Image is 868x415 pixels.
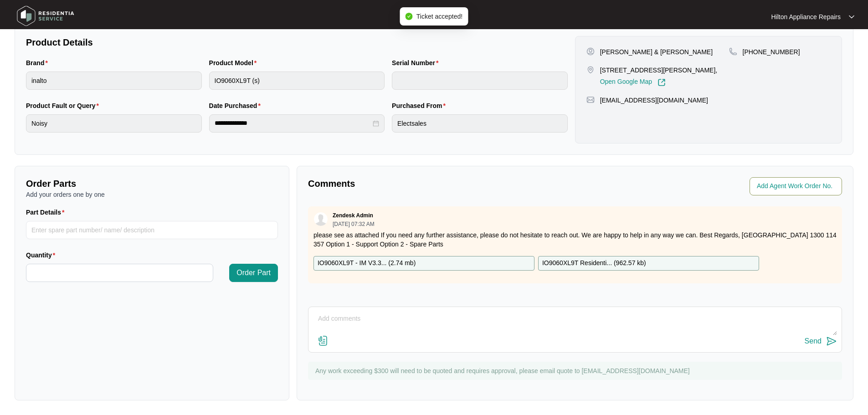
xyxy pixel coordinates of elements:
[600,47,713,56] p: [PERSON_NAME] & [PERSON_NAME]
[416,13,462,20] span: Ticket accepted!
[26,208,68,217] label: Part Details
[600,96,708,105] p: [EMAIL_ADDRESS][DOMAIN_NAME]
[209,58,261,67] label: Product Model
[586,47,595,56] img: user-pin
[392,58,442,67] label: Serial Number
[729,47,737,56] img: map-pin
[805,337,822,345] div: Send
[333,221,375,227] p: [DATE] 07:32 AM
[209,101,264,110] label: Date Purchased
[826,336,837,347] img: send-icon.svg
[771,12,841,21] p: Hilton Appliance Repairs
[308,177,569,190] p: Comments
[26,264,213,282] input: Quantity
[392,72,568,90] input: Serial Number
[392,101,449,110] label: Purchased From
[805,335,837,348] button: Send
[849,15,854,19] img: dropdown arrow
[26,101,103,110] label: Product Fault or Query
[586,96,595,104] img: map-pin
[392,114,568,133] input: Purchased From
[314,212,328,226] img: user.svg
[14,2,77,30] img: residentia service logo
[26,36,568,49] p: Product Details
[657,78,666,87] img: Link-External
[26,72,202,90] input: Brand
[406,13,413,20] span: check-circle
[600,78,666,87] a: Open Google Map
[26,221,278,239] input: Part Details
[229,264,278,282] button: Order Part
[600,66,718,75] p: [STREET_ADDRESS][PERSON_NAME],
[315,366,837,375] p: Any work exceeding $300 will need to be quoted and requires approval, please email quote to [EMAI...
[26,190,278,199] p: Add your orders one by one
[236,267,271,278] span: Order Part
[26,114,202,133] input: Product Fault or Query
[318,258,416,268] p: IO9060XL9T - IM V3.3... ( 2.74 mb )
[26,177,278,190] p: Order Parts
[26,58,51,67] label: Brand
[586,66,595,74] img: map-pin
[542,258,646,268] p: IO9060XL9T Residenti... ( 962.57 kb )
[333,212,373,219] p: Zendesk Admin
[209,72,385,90] input: Product Model
[757,181,837,192] input: Add Agent Work Order No.
[313,231,837,249] p: please see as attached If you need any further assistance, please do not hesitate to reach out. W...
[743,47,800,56] p: [PHONE_NUMBER]
[215,118,371,128] input: Date Purchased
[26,251,59,260] label: Quantity
[318,335,329,346] img: file-attachment-doc.svg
